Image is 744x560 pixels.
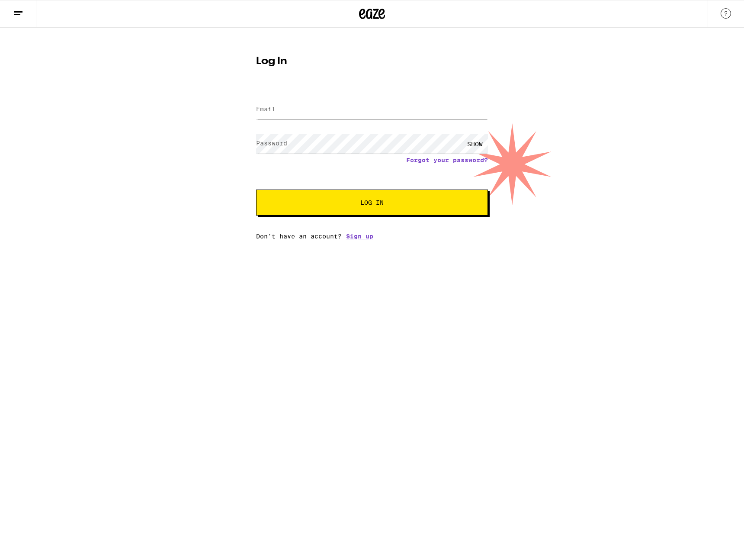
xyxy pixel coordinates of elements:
[406,157,488,164] a: Forgot your password?
[256,140,287,147] label: Password
[360,200,384,206] span: Log In
[346,233,373,240] a: Sign up
[462,134,488,154] div: SHOW
[256,106,276,113] label: Email
[256,233,488,240] div: Don't have an account?
[256,100,488,119] input: Email
[256,190,488,216] button: Log In
[256,56,488,67] h1: Log In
